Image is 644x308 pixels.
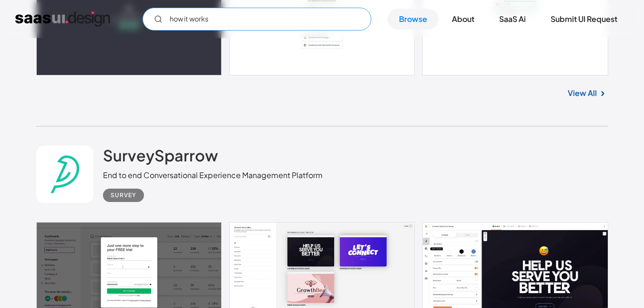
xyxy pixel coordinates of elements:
[111,190,136,201] div: Survey
[143,8,371,31] input: Search UI designs you're looking for...
[103,146,218,170] a: SurveySparrow
[15,11,110,27] a: home
[388,9,439,30] a: Browse
[103,146,218,165] h2: SurveySparrow
[440,9,486,30] a: About
[568,87,597,99] a: View All
[143,8,371,31] form: Email Form
[488,9,537,30] a: SaaS Ai
[103,170,323,181] div: End to end Conversational Experience Management Platform
[539,9,629,30] a: Submit UI Request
